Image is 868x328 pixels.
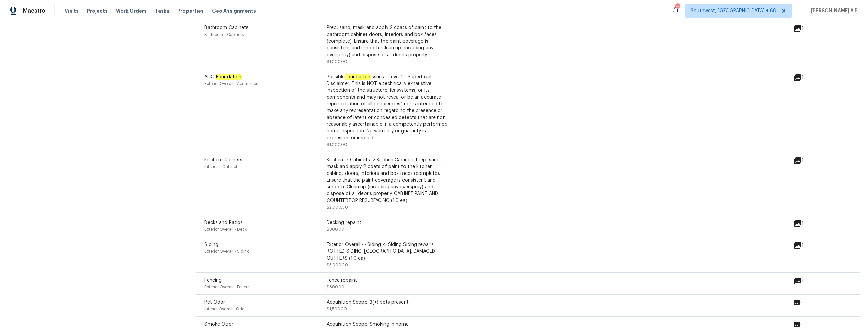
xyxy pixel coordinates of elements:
[23,7,45,14] span: Maestro
[204,33,244,37] span: Bathroom - Cabinets
[327,241,449,262] div: Exterior Overall -> Siding -> Siding Siding repairs ROTTED SIDING, [GEOGRAPHIC_DATA], DAMAGED GUT...
[793,74,825,82] div: 1
[793,241,825,249] div: 1
[327,205,348,209] span: $2,000.00
[204,300,225,305] span: Pet Odor
[327,157,449,204] div: Kitchen -> Cabinets -> Kitchen Cabinets Prep, sand, mask and apply 2 coats of paint to the kitche...
[327,219,449,226] div: Decking repaint
[327,307,347,311] span: $1,500.00
[793,157,825,165] div: 1
[65,7,79,14] span: Visits
[204,220,243,225] span: Decks and Patios
[327,74,449,141] div: Possible issues - Level 1 - Superficial. Disclaimer: This is NOT a technically exhaustive inspect...
[792,299,825,307] div: 0
[793,277,825,285] div: 1
[87,7,108,14] span: Projects
[204,242,218,247] span: Siding
[691,7,776,14] span: Southwest, [GEOGRAPHIC_DATA] + 60
[327,299,449,306] div: Acquisition Scope: 3(+) pets present
[204,278,222,283] span: Fencing
[204,74,242,80] span: ACQ:
[793,219,825,227] div: 1
[204,322,233,327] span: Smoke Odor
[204,158,242,162] span: Kitchen Cabinets
[327,263,348,267] span: $5,000.00
[327,277,449,284] div: Fence repaint
[116,7,147,14] span: Work Orders
[177,7,204,14] span: Properties
[327,143,347,147] span: $1,000.00
[212,7,256,14] span: Geo Assignments
[327,227,344,231] span: $800.00
[204,82,258,86] span: Exterior Overall - Acquisition
[327,60,347,64] span: $1,000.00
[155,8,169,13] span: Tasks
[327,321,449,328] div: Acquisition Scope: Smoking in home
[793,24,825,33] div: 1
[345,74,371,80] em: foundation
[204,165,239,169] span: Kitchen - Cabinets
[327,24,449,58] div: Prep, sand, mask and apply 2 coats of paint to the bathroom cabinet doors, interiors and box face...
[204,285,249,289] span: Exterior Overall - Fence
[204,249,250,253] span: Exterior Overall - Siding
[808,7,858,14] span: [PERSON_NAME] A P
[204,25,249,30] span: Bathroom Cabinets
[327,285,344,289] span: $800.00
[216,74,242,80] em: Foundation
[204,307,246,311] span: Interior Overall - Odor
[204,227,247,231] span: Exterior Overall - Deck
[675,4,680,11] div: 777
